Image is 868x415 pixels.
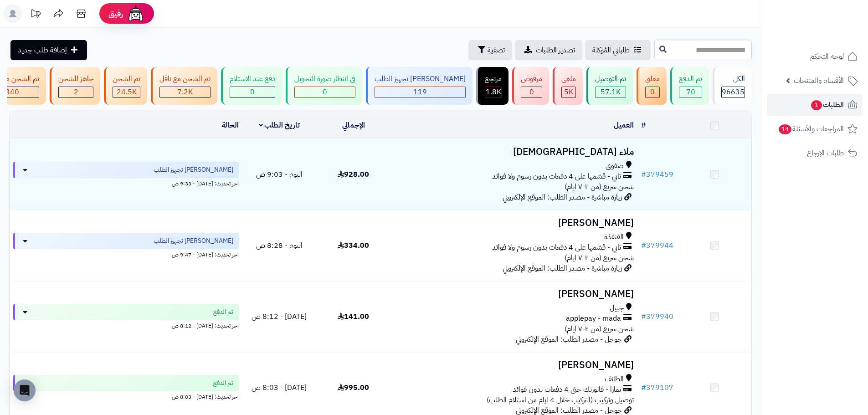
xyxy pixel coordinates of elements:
[679,87,702,97] div: 70
[516,334,622,345] span: جوجل - مصدر الطلب: الموقع الإلكتروني
[394,289,634,299] h3: [PERSON_NAME]
[722,87,745,97] span: 96635
[641,169,673,180] a: #379459
[565,252,634,263] span: شحن سريع (من ٢-٧ ايام)
[767,142,863,164] a: طلبات الإرجاع
[679,74,702,84] div: تم الدفع
[127,5,145,23] img: ai-face.png
[284,67,364,105] a: في انتظار صورة التحويل 0
[711,67,754,105] a: الكل96635
[338,240,369,251] span: 334.00
[650,87,655,97] span: 0
[113,87,140,97] div: 24542
[488,45,505,56] span: تصفية
[394,218,634,228] h3: [PERSON_NAME]
[561,74,576,84] div: ملغي
[767,118,863,140] a: المراجعات والأسئلة14
[213,307,233,317] span: تم الدفع
[5,87,19,97] span: 340
[668,67,711,105] a: تم الدفع 70
[510,67,551,105] a: مرفوض 0
[474,67,510,105] a: مرتجع 1.8K
[177,87,193,97] span: 7.2K
[635,67,668,105] a: معلق 0
[338,311,369,322] span: 141.00
[375,74,466,84] div: [PERSON_NAME] تجهيز الطلب
[551,67,585,105] a: ملغي 5K
[794,74,844,87] span: الأقسام والمنتجات
[641,169,646,180] span: #
[641,311,646,322] span: #
[394,147,634,157] h3: ملاء [DEMOGRAPHIC_DATA]
[487,395,634,405] span: توصيل وتركيب (التركيب خلال 4 ايام من استلام الطلب)
[604,232,624,242] span: القنفذة
[810,50,844,63] span: لوحة التحكم
[74,87,78,97] span: 2
[513,384,621,395] span: تمارا - فاتورتك حتى 4 دفعات بدون فوائد
[13,391,239,401] div: اخر تحديث: [DATE] - 8:03 ص
[646,87,659,97] div: 0
[503,192,622,203] span: زيارة مباشرة - مصدر الطلب: الموقع الإلكتروني
[811,100,822,110] span: 1
[59,87,93,97] div: 2
[529,87,534,97] span: 0
[686,87,695,97] span: 70
[592,45,630,56] span: طلباتي المُوكلة
[721,74,745,84] div: الكل
[486,87,501,97] span: 1.8K
[413,87,427,97] span: 119
[394,360,634,370] h3: [PERSON_NAME]
[610,303,624,313] span: جبيل
[485,74,502,84] div: مرتجع
[564,87,573,97] span: 5K
[48,67,102,105] a: جاهز للشحن 2
[159,74,211,84] div: تم الشحن مع ناقل
[641,120,646,131] a: #
[149,67,219,105] a: تم الشحن مع ناقل 7.2K
[338,169,369,180] span: 928.00
[565,181,634,192] span: شحن سريع (من ٢-٧ ايام)
[606,161,624,171] span: صفوى
[13,178,239,188] div: اخر تحديث: [DATE] - 9:33 ص
[521,74,542,84] div: مرفوض
[323,87,327,97] span: 0
[641,311,673,322] a: #379940
[102,67,149,105] a: تم الشحن 24.5K
[108,8,123,19] span: رفيق
[230,87,275,97] div: 0
[154,165,233,174] span: [PERSON_NAME] تجهيز الطلب
[252,382,307,393] span: [DATE] - 8:03 ص
[492,171,621,182] span: تابي - قسّمها على 4 دفعات بدون رسوم ولا فوائد
[14,379,36,401] div: Open Intercom Messenger
[256,240,303,251] span: اليوم - 8:28 ص
[641,240,646,251] span: #
[767,46,863,67] a: لوحة التحكم
[259,120,300,131] a: تاريخ الطلب
[521,87,542,97] div: 0
[536,45,575,56] span: تصدير الطلبات
[24,5,47,25] a: تحديثات المنصة
[566,313,621,324] span: applepay - mada
[641,382,673,393] a: #379107
[10,40,87,60] a: إضافة طلب جديد
[492,242,621,253] span: تابي - قسّمها على 4 دفعات بدون رسوم ولا فوائد
[113,74,140,84] div: تم الشحن
[117,87,137,97] span: 24.5K
[375,87,465,97] div: 119
[779,124,791,134] span: 14
[601,87,621,97] span: 57.1K
[13,320,239,330] div: اخر تحديث: [DATE] - 8:12 ص
[641,240,673,251] a: #379944
[250,87,255,97] span: 0
[468,40,512,60] button: تصفية
[641,382,646,393] span: #
[295,87,355,97] div: 0
[18,45,67,56] span: إضافة طلب جديد
[213,379,233,388] span: تم الدفع
[342,120,365,131] a: الإجمالي
[806,23,859,42] img: logo-2.png
[252,311,307,322] span: [DATE] - 8:12 ص
[596,87,626,97] div: 57054
[767,94,863,116] a: الطلبات1
[221,120,239,131] a: الحالة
